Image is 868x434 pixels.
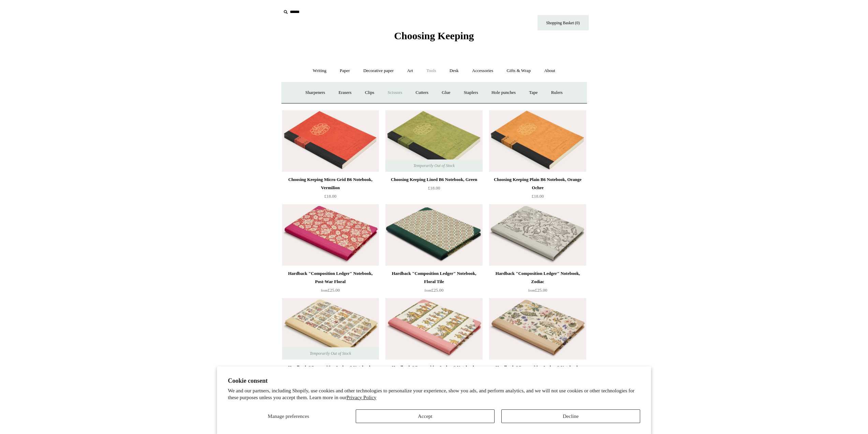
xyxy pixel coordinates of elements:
a: Choosing Keeping Micro Grid B6 Notebook, Vermilion Choosing Keeping Micro Grid B6 Notebook, Vermi... [282,110,379,172]
button: Decline [501,409,640,423]
a: Clips [359,84,380,102]
div: Choosing Keeping Micro Grid B6 Notebook, Vermilion [284,176,377,192]
a: Gifts & Wrap [500,62,537,80]
a: Hardback "Composition Ledger" Notebook, English Garden from£25.00 [489,363,586,391]
a: Choosing Keeping Micro Grid B6 Notebook, Vermilion £18.00 [282,176,379,204]
a: Tape [523,84,544,102]
a: Paper [334,62,356,80]
a: Cutters [409,84,435,102]
a: Hardback "Composition Ledger" Notebook, Parade Hardback "Composition Ledger" Notebook, Parade [385,298,482,360]
a: Accessories [466,62,499,80]
a: Decorative paper [357,62,400,80]
a: Erasers [332,84,357,102]
span: Manage preferences [268,414,309,419]
img: Hardback "Composition Ledger" Notebook, Tarot [282,298,379,360]
button: Manage preferences [228,409,349,423]
img: Choosing Keeping Lined B6 Notebook, Green [385,110,482,172]
a: Staplers [458,84,484,102]
a: Hardback "Composition Ledger" Notebook, Post-War Floral from£25.00 [282,269,379,297]
span: from [321,289,328,292]
a: Rulers [545,84,569,102]
img: Hardback "Composition Ledger" Notebook, Parade [385,298,482,360]
span: £18.00 [324,194,337,199]
a: Choosing Keeping Lined B6 Notebook, Green Choosing Keeping Lined B6 Notebook, Green Temporarily O... [385,110,482,172]
div: Hardback "Composition Ledger" Notebook, Tarot [284,363,377,380]
a: Shopping Basket (0) [538,15,589,30]
div: Choosing Keeping Plain B6 Notebook, Orange Ochre [491,176,584,192]
a: Hardback "Composition Ledger" Notebook, Floral Tile Hardback "Composition Ledger" Notebook, Flora... [385,204,482,266]
div: Hardback "Composition Ledger" Notebook, English Garden [491,363,584,380]
span: £18.00 [532,194,544,199]
a: Desk [443,62,465,80]
a: Hardback "Composition Ledger" Notebook, Tarot Hardback "Composition Ledger" Notebook, Tarot Tempo... [282,298,379,360]
img: Hardback "Composition Ledger" Notebook, Post-War Floral [282,204,379,266]
img: Hardback "Composition Ledger" Notebook, Floral Tile [385,204,482,266]
span: Choosing Keeping [394,30,474,41]
button: Accept [356,409,495,423]
a: Sharpeners [299,84,331,102]
a: Choosing Keeping [394,36,474,40]
span: from [425,289,431,292]
a: Writing [307,62,333,80]
a: Hardback "Composition Ledger" Notebook, Zodiac from£25.00 [489,269,586,297]
a: Choosing Keeping Plain B6 Notebook, Orange Ochre £18.00 [489,176,586,204]
div: Choosing Keeping Lined B6 Notebook, Green [387,176,481,184]
h2: Cookie consent [228,377,640,384]
div: Hardback "Composition Ledger" Notebook, Parade [387,363,481,380]
a: Hardback "Composition Ledger" Notebook, Tarot from£25.00 [282,363,379,391]
div: Hardback "Composition Ledger" Notebook, Zodiac [491,269,584,286]
a: Hardback "Composition Ledger" Notebook, Parade from£25.00 [385,363,482,391]
a: Hardback "Composition Ledger" Notebook, Floral Tile from£25.00 [385,269,482,297]
a: Hardback "Composition Ledger" Notebook, English Garden Hardback "Composition Ledger" Notebook, En... [489,298,586,360]
div: Hardback "Composition Ledger" Notebook, Floral Tile [387,269,481,286]
a: Choosing Keeping Lined B6 Notebook, Green £18.00 [385,176,482,204]
a: Choosing Keeping Plain B6 Notebook, Orange Ochre Choosing Keeping Plain B6 Notebook, Orange Ochre [489,110,586,172]
span: £25.00 [528,288,547,293]
a: About [538,62,561,80]
p: We and our partners, including Shopify, use cookies and other technologies to personalize your ex... [228,388,640,401]
a: Hardback "Composition Ledger" Notebook, Post-War Floral Hardback "Composition Ledger" Notebook, P... [282,204,379,266]
a: Scissors [382,84,409,102]
img: Choosing Keeping Plain B6 Notebook, Orange Ochre [489,110,586,172]
a: Tools [420,62,442,80]
a: Glue [436,84,456,102]
span: from [528,289,535,292]
span: Temporarily Out of Stock [407,159,461,172]
span: Temporarily Out of Stock [303,347,358,360]
img: Hardback "Composition Ledger" Notebook, English Garden [489,298,586,360]
a: Hardback "Composition Ledger" Notebook, Zodiac Hardback "Composition Ledger" Notebook, Zodiac [489,204,586,266]
img: Hardback "Composition Ledger" Notebook, Zodiac [489,204,586,266]
a: Art [401,62,419,80]
span: £25.00 [321,288,340,293]
div: Hardback "Composition Ledger" Notebook, Post-War Floral [284,269,377,286]
span: £25.00 [425,288,444,293]
span: £18.00 [428,185,440,191]
a: Hole punches [485,84,522,102]
a: Privacy Policy [347,395,377,400]
img: Choosing Keeping Micro Grid B6 Notebook, Vermilion [282,110,379,172]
